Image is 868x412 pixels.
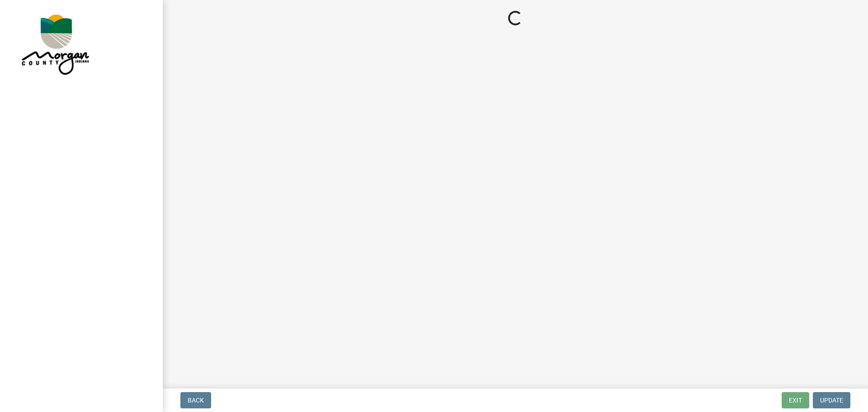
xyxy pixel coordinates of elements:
button: Back [180,392,211,408]
img: Morgan County, Indiana [18,9,91,77]
button: Update [813,392,850,408]
span: Update [820,397,843,404]
span: Back [188,397,204,404]
button: Exit [782,392,809,408]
